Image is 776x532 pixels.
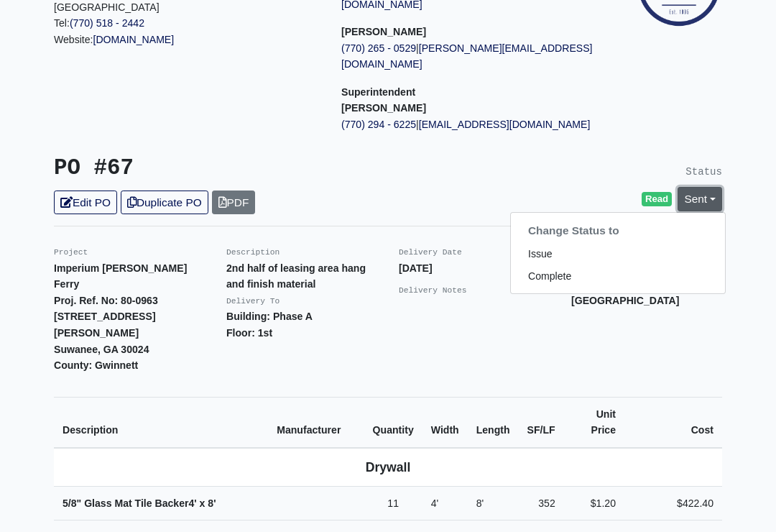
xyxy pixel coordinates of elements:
p: | [341,40,607,73]
th: Quantity [364,397,422,448]
strong: Floor: 1st [226,327,272,339]
p: | [341,116,607,133]
strong: Imperium [PERSON_NAME] Ferry [54,262,187,290]
span: 4' [188,497,196,509]
h6: Change Status to [511,219,725,243]
small: Delivery Notes [399,286,467,295]
span: Read [642,192,673,206]
strong: [STREET_ADDRESS][PERSON_NAME] [54,311,156,339]
b: Drywall [366,460,411,474]
td: 352 [519,486,564,520]
th: Width [422,397,468,448]
th: Cost [624,397,722,448]
a: [EMAIL_ADDRESS][DOMAIN_NAME] [419,119,591,130]
th: Manufacturer [268,397,364,448]
a: Sent [678,187,722,211]
p: Tel: [54,15,320,32]
th: Description [54,397,268,448]
strong: County: Gwinnett [54,359,138,371]
strong: [PERSON_NAME] [341,26,426,37]
a: Issue [511,244,725,266]
strong: Suwanee, GA 30024 [54,344,149,355]
span: 8' [208,497,216,509]
td: $422.40 [624,486,722,520]
th: SF/LF [519,397,564,448]
strong: 2nd half of leasing area hang and finish material [226,262,366,290]
small: Project [54,248,88,257]
a: Duplicate PO [121,191,208,214]
small: Status [685,166,722,178]
small: Description [226,248,280,257]
a: [PERSON_NAME][EMAIL_ADDRESS][DOMAIN_NAME] [341,42,593,70]
small: Delivery To [226,297,280,306]
th: Length [468,397,519,448]
a: (770) 518 - 2442 [70,17,144,29]
span: 4' [431,497,439,509]
strong: Building: Phase A [226,311,313,322]
strong: Proj. Ref. No: 80-0963 [54,295,158,306]
td: $1.20 [564,486,624,520]
strong: [DATE] [399,262,433,274]
a: [DOMAIN_NAME] [93,34,175,45]
a: PDF [212,191,256,214]
a: Edit PO [54,191,117,214]
span: Superintendent [341,86,415,98]
strong: 5/8" Glass Mat Tile Backer [63,497,216,509]
h3: PO #67 [54,155,377,182]
div: [PERSON_NAME] [510,212,726,294]
a: (770) 265 - 0529 [341,42,416,54]
strong: [PERSON_NAME] [341,102,426,114]
a: (770) 294 - 6225 [341,119,416,130]
th: Unit Price [564,397,624,448]
td: 11 [364,486,422,520]
span: x [200,497,205,509]
small: Delivery Date [399,248,462,257]
a: Complete [511,265,725,288]
span: 8' [476,497,484,509]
